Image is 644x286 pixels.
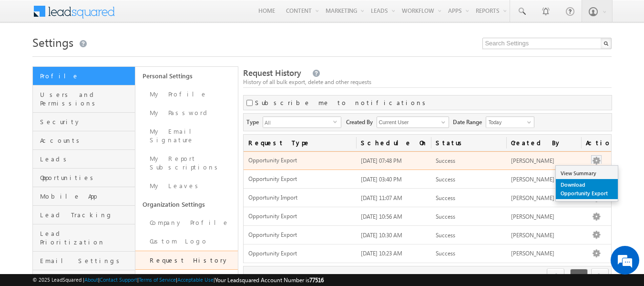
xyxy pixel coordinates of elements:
[248,175,351,183] span: Opportunity Export
[135,104,238,122] a: My Password
[591,268,609,285] span: next
[135,195,238,213] a: Organization Settings
[547,268,564,285] span: prev
[377,117,449,128] input: Type to Search
[135,149,238,177] a: My Report Subscriptions
[511,157,554,164] span: [PERSON_NAME]
[248,194,351,202] span: Opportunity Import
[556,168,618,179] a: View Summary
[547,269,565,285] a: prev
[431,135,506,151] a: Status
[33,206,135,224] a: Lead Tracking
[243,67,301,78] span: Request History
[436,176,455,183] span: Success
[139,276,176,283] a: Terms of Service
[40,256,133,265] span: Email Settings
[40,229,133,246] span: Lead Prioritization
[482,38,612,49] input: Search Settings
[33,187,135,206] a: Mobile App
[40,90,133,107] span: Users and Permissions
[581,135,611,151] span: Actions
[436,232,455,239] span: Success
[215,276,324,284] span: Your Leadsquared Account Number is
[511,176,554,183] span: [PERSON_NAME]
[40,173,133,182] span: Opportunities
[32,275,324,285] span: © 2025 LeadSquared | | | | |
[33,67,135,85] a: Profile
[486,118,532,127] span: Today
[356,135,431,151] a: Schedule On
[511,213,554,220] span: [PERSON_NAME]
[40,155,133,163] span: Leads
[33,224,135,252] a: Lead Prioritization
[40,211,133,219] span: Lead Tracking
[436,194,455,201] span: Success
[361,176,402,183] span: [DATE] 03:40 PM
[40,192,133,201] span: Mobile App
[248,231,351,239] span: Opportunity Export
[248,250,351,258] span: Opportunity Export
[135,251,238,270] a: Request History
[486,117,534,128] a: Today
[436,117,448,127] a: Show All Items
[177,276,214,283] a: Acceptable Use
[570,269,588,285] span: 1
[263,117,341,128] div: All
[556,179,618,199] a: Download Opportunity Export
[243,78,612,86] div: History of all bulk export, delete and other requests
[361,194,402,201] span: [DATE] 11:07 AM
[135,85,238,104] a: My Profile
[135,122,238,149] a: My Email Signature
[40,136,133,145] span: Accounts
[361,232,402,239] span: [DATE] 10:30 AM
[100,276,137,283] a: Contact Support
[135,213,238,232] a: Company Profile
[33,169,135,187] a: Opportunities
[255,98,429,107] label: Subscribe me to notifications
[436,213,455,220] span: Success
[244,135,356,151] a: Request Type
[248,157,351,165] span: Opportunity Export
[33,85,135,113] a: Users and Permissions
[436,157,455,164] span: Success
[511,232,554,239] span: [PERSON_NAME]
[32,34,73,50] span: Settings
[33,252,135,270] a: Email Settings
[511,250,554,257] span: [PERSON_NAME]
[84,276,98,283] a: About
[361,157,402,164] span: [DATE] 07:48 PM
[246,271,313,282] div: 1 - 6 of 6
[361,213,402,220] span: [DATE] 10:56 AM
[309,276,324,284] span: 77516
[33,113,135,131] a: Security
[33,131,135,150] a: Accounts
[40,72,133,80] span: Profile
[33,150,135,169] a: Leads
[135,232,238,251] a: Custom Logo
[246,117,263,127] span: Type
[248,212,351,221] span: Opportunity Export
[135,67,238,85] a: Personal Settings
[263,117,333,127] span: All
[436,250,455,257] span: Success
[333,119,341,124] span: select
[511,194,554,201] span: [PERSON_NAME]
[591,269,609,285] a: next
[135,177,238,195] a: My Leaves
[346,117,377,127] span: Created By
[361,250,402,257] span: [DATE] 10:23 AM
[453,117,486,127] span: Date Range
[40,117,133,126] span: Security
[506,135,582,151] a: Created By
